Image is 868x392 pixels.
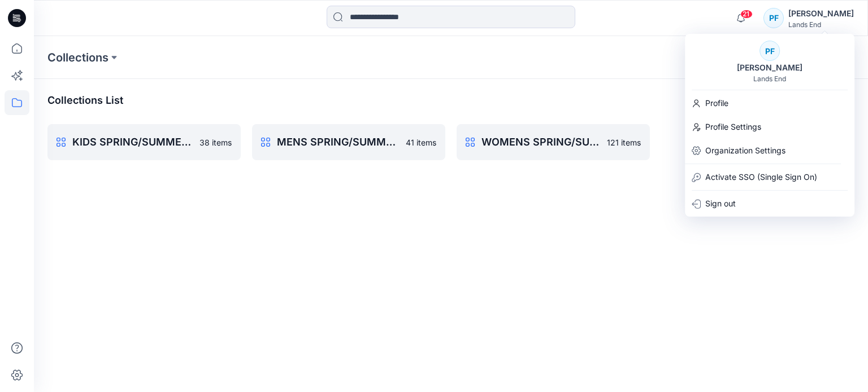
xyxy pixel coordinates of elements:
[481,134,600,150] p: WOMENS SPRING/SUMMER 24
[685,116,854,138] a: Profile Settings
[730,61,809,74] div: [PERSON_NAME]
[759,41,780,61] div: PF
[252,124,445,160] a: MENS SPRING/SUMMER 2441 items
[47,50,108,65] a: Collections
[740,10,753,19] span: 21
[705,116,761,138] p: Profile Settings
[705,193,736,214] p: Sign out
[607,136,641,148] p: 121 items
[753,74,786,83] div: Lands End
[47,93,123,111] p: Collections List
[763,8,784,28] div: PF
[457,124,650,160] a: WOMENS SPRING/SUMMER 24121 items
[406,136,436,148] p: 41 items
[277,134,399,150] p: MENS SPRING/SUMMER 24
[685,93,854,114] a: Profile
[788,20,854,29] div: Lands End
[199,136,232,148] p: 38 items
[705,140,785,161] p: Organization Settings
[705,93,728,114] p: Profile
[788,7,854,20] div: [PERSON_NAME]
[685,140,854,161] a: Organization Settings
[72,134,193,150] p: KIDS SPRING/SUMMER 24
[47,124,241,160] a: KIDS SPRING/SUMMER 2438 items
[705,166,817,188] p: Activate SSO (Single Sign On)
